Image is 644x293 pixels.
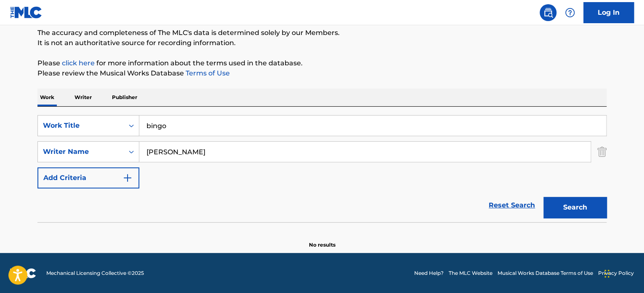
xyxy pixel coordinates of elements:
iframe: Chat Widget [602,253,644,293]
p: Please review the Musical Works Database [37,68,607,78]
p: No results [309,231,335,249]
a: The MLC Website [449,269,492,277]
a: Need Help? [414,269,444,277]
div: Work Title [43,121,119,131]
a: Log In [583,2,634,23]
img: Delete Criterion [597,141,607,162]
img: logo [10,268,36,278]
p: Publisher [109,89,140,106]
div: Help [562,4,578,21]
p: The accuracy and completeness of The MLC's data is determined solely by our Members. [37,28,607,38]
a: Privacy Policy [598,269,634,277]
button: Add Criteria [37,167,139,188]
div: Writer Name [43,147,119,157]
a: Reset Search [484,196,539,215]
img: search [543,8,553,18]
p: Writer [72,89,94,106]
a: Musical Works Database Terms of Use [498,269,593,277]
a: click here [62,59,95,67]
p: Please for more information about the terms used in the database. [37,58,607,68]
a: Public Search [540,4,556,21]
p: It is not an authoritative source for recording information. [37,38,607,48]
span: Mechanical Licensing Collective © 2025 [46,269,144,277]
a: Terms of Use [184,69,230,77]
p: Work [37,89,57,106]
img: help [565,8,575,18]
form: Search Form [37,115,607,222]
img: MLC Logo [10,6,43,19]
button: Search [543,197,607,218]
div: Drag [604,261,609,286]
img: 9d2ae6d4665cec9f34b9.svg [122,173,133,183]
